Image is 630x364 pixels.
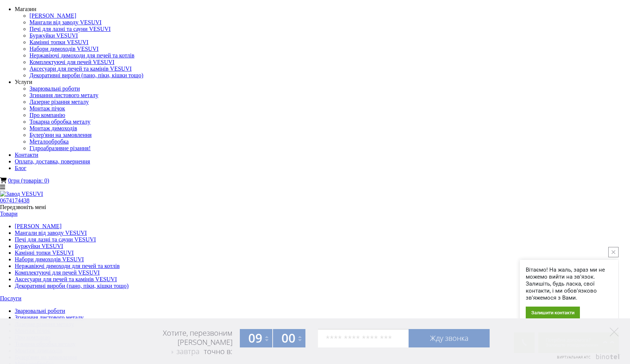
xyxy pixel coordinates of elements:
a: Мангали від заводу VESUVI [29,19,102,25]
a: Нержавіючі димоходи для печей та котлів [29,52,134,59]
a: Про компанію [29,112,65,118]
div: Хотите, перезвоним [PERSON_NAME] точно в: [134,328,232,357]
a: [PERSON_NAME] [15,223,62,229]
a: Камінні топки VESUVI [29,39,88,45]
a: Комплектуючі для печей VESUVI [29,59,115,65]
a: Блог [15,165,27,171]
a: Згинання листового металу [29,92,98,98]
a: Згинання листового металу [15,314,84,321]
button: close button [608,247,619,257]
span: 09 [248,330,262,346]
a: Набори димоходів VESUVI [29,46,99,52]
div: Магазин [15,6,630,13]
a: Мангали від заводу VESUVI [15,230,87,236]
a: Печі для лазні та сауни VESUVI [15,236,96,243]
a: Токарна обробка металу [29,119,90,125]
a: Декоративні вироби (пано, піки, кішки тощо) [29,72,143,78]
a: 0грн (товарів: 0) [8,177,49,184]
span: 00 [281,330,295,346]
a: Гідроабразивне різання! [29,145,91,151]
div: Вітаємо! На жаль, зараз ми не можемо вийти на зв'язок. Залишіть, будь ласка, свої контакти, і ми ... [526,266,612,301]
a: Буржуйки VESUVI [15,243,63,249]
a: Аксесуари для печей та камінів VESUVI [29,66,132,72]
a: Монтаж пічок [29,105,65,112]
span: Виртуальная АТС [557,355,591,360]
a: Зварювальні роботи [29,85,80,92]
a: Монтаж димоходів [29,125,77,131]
a: Буржуйки VESUVI [29,32,78,39]
a: Аксесуари для печей та камінів VESUVI [15,276,117,282]
a: Лазерне різання металу [29,99,89,105]
a: Набори димоходів VESUVI [15,256,84,262]
a: Оплата, доставка, повернення [15,158,90,165]
div: Услуги [15,79,630,85]
a: [PERSON_NAME] [29,13,76,19]
a: Камінні топки VESUVI [15,250,74,256]
a: Комплектуючі для печей VESUVI [15,269,100,276]
a: Печі для лазні та сауни VESUVI [29,26,111,32]
a: Металообробка [29,138,69,145]
a: Зварювальні роботи [15,308,65,314]
a: Нержавіючі димоходи для печей та котлів [15,263,120,269]
a: Декоративні вироби (пано, піки, кішки тощо) [15,283,129,289]
a: Булер'яни на замовлення [29,132,92,138]
a: Жду звонка [409,329,490,347]
span: завтра [176,346,200,356]
a: Виртуальная АТС [553,354,621,364]
div: Залишити контакти [526,307,580,319]
a: Контакти [15,152,38,158]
